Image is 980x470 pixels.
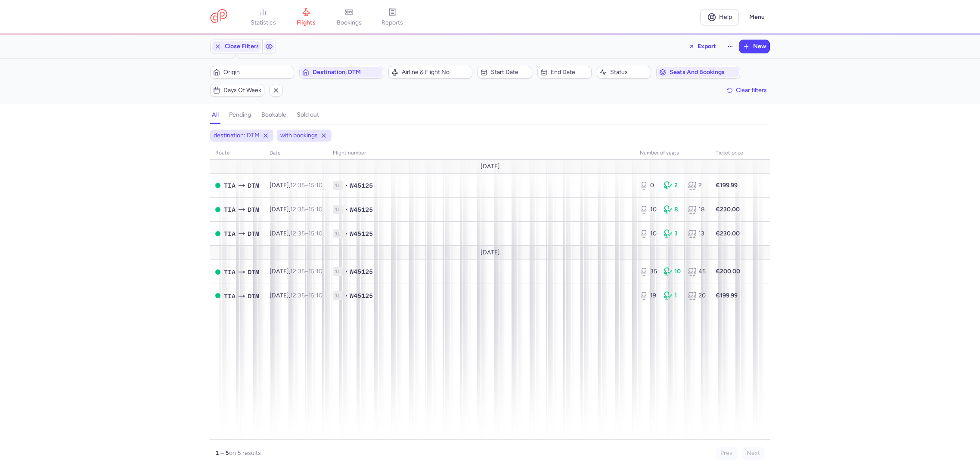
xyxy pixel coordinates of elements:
[270,206,323,213] span: [DATE],
[297,19,316,27] span: flights
[610,69,648,76] span: Status
[270,292,323,299] span: [DATE],
[225,43,259,50] span: Close Filters
[285,8,328,27] a: flights
[350,229,373,238] span: W45125
[211,40,262,53] button: Close Filters
[337,19,362,27] span: bookings
[698,43,716,49] span: Export
[280,131,318,140] span: with bookings
[308,230,323,237] time: 15:10
[270,230,323,237] span: [DATE],
[402,69,469,76] span: Airline & Flight No.
[664,205,681,214] div: 8
[551,69,589,76] span: End date
[214,131,260,140] span: destination: DTM
[688,267,705,276] div: 45
[742,447,765,460] button: Next
[478,66,532,79] button: Start date
[736,87,767,93] span: Clear filters
[313,69,380,76] span: Destination, DTM
[251,19,276,27] span: statistics
[210,84,264,97] button: Days of week
[688,229,705,238] div: 13
[716,268,740,275] strong: €200.00
[597,66,651,79] button: Status
[308,206,323,213] time: 15:10
[248,229,259,238] span: Dortmund, Dortmund, Germany
[688,205,705,214] div: 18
[224,291,236,301] span: Rinas Mother Teresa, Tirana, Albania
[333,181,343,190] span: 1L
[716,230,740,237] strong: €230.00
[242,8,285,27] a: statistics
[223,69,291,76] span: Origin
[345,267,348,276] span: •
[290,182,305,189] time: 12:35
[670,69,737,76] span: Seats and bookings
[640,291,657,300] div: 19
[223,87,261,94] span: Days of week
[481,249,500,256] span: [DATE]
[688,291,705,300] div: 20
[290,268,305,275] time: 12:35
[290,292,305,299] time: 12:35
[744,9,770,25] button: Menu
[350,291,373,300] span: W45125
[664,291,681,300] div: 1
[656,66,740,79] button: Seats and bookings
[381,19,403,27] span: reports
[371,8,414,27] a: reports
[290,182,323,189] span: –
[297,111,319,119] h4: sold out
[716,292,738,299] strong: €199.99
[724,84,770,97] button: Clear filters
[290,206,305,213] time: 12:35
[345,229,348,238] span: •
[229,449,261,457] span: on 5 results
[481,163,500,170] span: [DATE]
[290,206,323,213] span: –
[308,292,323,299] time: 15:10
[290,292,323,299] span: –
[710,147,748,160] th: Ticket price
[290,230,323,237] span: –
[635,147,710,160] th: number of seats
[224,267,236,277] span: Rinas Mother Teresa, Tirana, Albania
[345,181,348,190] span: •
[333,267,343,276] span: 1L
[491,69,529,76] span: Start date
[328,8,371,27] a: bookings
[248,291,259,301] span: Dortmund, Dortmund, Germany
[739,40,769,53] button: New
[248,267,259,277] span: Dortmund, Dortmund, Germany
[248,181,259,190] span: Dortmund, Dortmund, Germany
[229,111,251,119] h4: pending
[664,181,681,190] div: 2
[308,268,323,275] time: 15:10
[215,231,220,236] span: OPEN
[688,181,705,190] div: 2
[640,229,657,238] div: 10
[719,14,732,20] span: Help
[716,182,738,189] strong: €199.99
[215,449,229,457] strong: 1 – 5
[345,205,348,214] span: •
[350,267,373,276] span: W45125
[215,207,220,212] span: OPEN
[664,267,681,276] div: 10
[224,229,236,238] span: Rinas Mother Teresa, Tirana, Albania
[640,267,657,276] div: 35
[640,181,657,190] div: 0
[215,183,220,188] span: OPEN
[224,181,236,190] span: Rinas Mother Teresa, Tirana, Albania
[308,182,323,189] time: 15:10
[683,40,722,53] button: Export
[270,268,323,275] span: [DATE],
[224,205,236,214] span: Rinas Mother Teresa, Tirana, Albania
[753,43,766,50] span: New
[264,147,328,160] th: date
[345,291,348,300] span: •
[299,66,383,79] button: Destination, DTM
[210,147,264,160] th: route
